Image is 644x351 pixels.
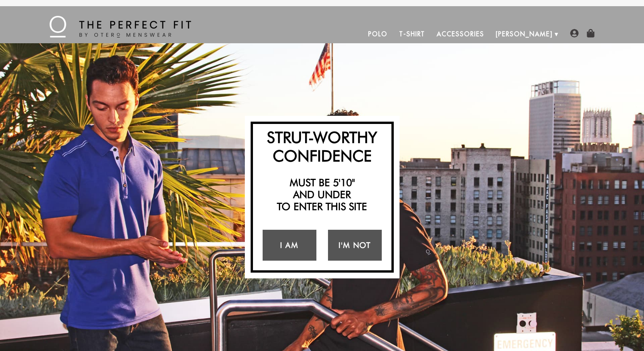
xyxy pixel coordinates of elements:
a: I'm Not [328,230,382,261]
a: I Am [263,230,316,261]
h2: Strut-Worthy Confidence [257,128,388,165]
a: [PERSON_NAME] [490,25,559,43]
img: The Perfect Fit - by Otero Menswear - Logo [50,16,191,37]
a: Accessories [431,25,490,43]
a: Polo [362,25,393,43]
img: user-account-icon.png [570,29,579,37]
h2: Must be 5'10" and under to enter this site [257,176,388,213]
a: T-Shirt [393,25,431,43]
img: shopping-bag-icon.png [586,29,595,37]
